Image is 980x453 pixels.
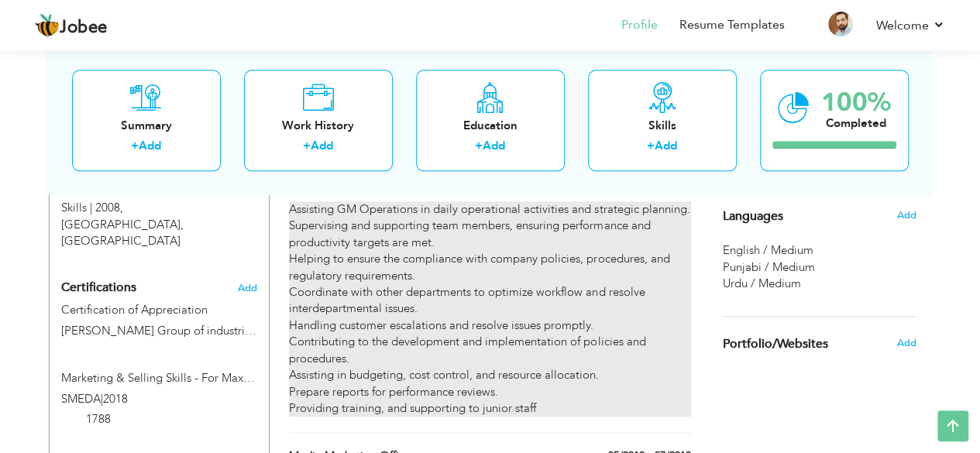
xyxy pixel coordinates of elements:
[828,12,853,36] img: Profile Img
[61,279,136,296] span: Certifications
[35,13,108,38] a: Jobee
[723,210,783,224] span: Languages
[238,283,257,293] span: Add the certifications you’ve earned.
[61,323,298,338] span: [PERSON_NAME] Group of industries Pvt Ltd.
[61,370,257,386] label: Marketing & Selling Skills - For Maximum Results and Business Growth
[131,139,139,155] label: +
[723,188,916,293] div: Show your familiar languages.
[61,184,226,215] span: CMS - Communication & Media Skills, Government College University, 2008
[647,139,655,155] label: +
[61,391,101,407] span: SMEDA
[723,276,801,291] span: Urdu / Medium
[256,118,380,134] div: Work History
[723,242,813,258] span: English / Medium
[723,259,815,275] span: Punjabi / Medium
[61,217,184,249] span: [GEOGRAPHIC_DATA], [GEOGRAPHIC_DATA]
[60,19,108,36] span: Jobee
[311,139,333,154] a: Add
[101,391,103,407] span: |
[655,139,677,154] a: Add
[711,317,928,371] div: Share your links of online work
[483,139,505,154] a: Add
[475,139,483,155] label: +
[821,115,891,132] div: Completed
[139,139,161,154] a: Add
[896,336,916,350] span: Add
[876,16,945,35] a: Welcome
[86,411,111,427] label: 1788
[679,16,785,34] a: Resume Templates
[289,201,690,417] div: Assisting GM Operations in daily operational activities and strategic planning. Supervising and s...
[103,391,128,407] span: 2018
[896,208,916,222] span: Add
[821,90,891,115] div: 100%
[428,118,552,134] div: Education
[50,160,269,250] div: CMS - Communication & Media Skills, 2008
[35,13,60,38] img: jobee.io
[61,302,257,318] label: Certification of Appreciation
[303,139,311,155] label: +
[84,118,208,134] div: Summary
[621,16,658,34] a: Profile
[723,338,828,352] span: Portfolio/Websites
[600,118,724,134] div: Skills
